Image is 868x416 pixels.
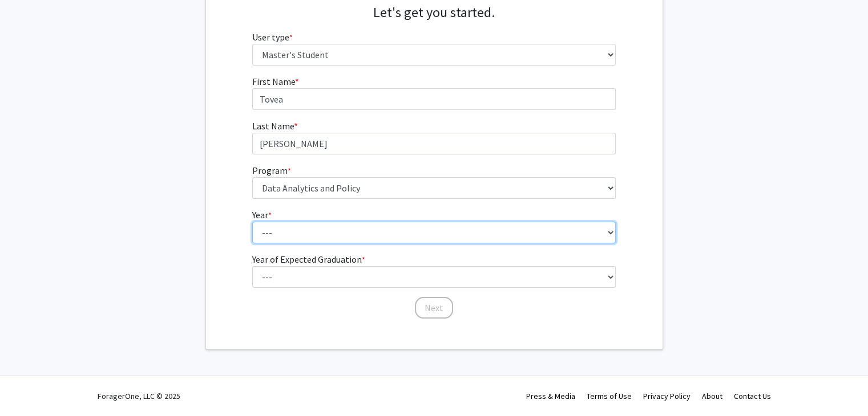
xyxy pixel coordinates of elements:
[415,297,453,319] button: Next
[98,376,180,416] div: ForagerOne, LLC © 2025
[252,120,294,132] span: Last Name
[587,391,632,401] a: Terms of Use
[9,365,49,407] iframe: Chat
[252,208,272,222] label: Year
[252,76,295,87] span: First Name
[734,391,771,401] a: Contact Us
[252,164,291,177] label: Program
[252,252,365,266] label: Year of Expected Graduation
[702,391,722,401] a: About
[643,391,691,401] a: Privacy Policy
[252,5,616,21] h4: Let's get you started.
[526,391,575,401] a: Press & Media
[252,30,293,44] label: User type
